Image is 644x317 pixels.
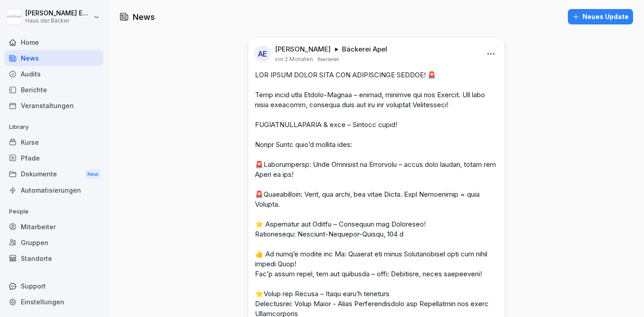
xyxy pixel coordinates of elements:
[25,9,91,17] p: [PERSON_NAME] Ehlerding
[85,169,101,180] div: New
[5,66,103,82] a: Audits
[5,251,103,266] a: Standorte
[5,134,103,150] a: Kurse
[318,56,339,63] p: Bearbeitet
[275,56,313,63] p: vor 2 Monaten
[5,166,103,183] div: Dokumente
[5,182,103,198] a: Automatisierungen
[5,82,103,98] a: Berichte
[5,166,103,183] a: DokumenteNew
[5,98,103,114] a: Veranstaltungen
[275,45,331,54] p: [PERSON_NAME]
[5,150,103,166] a: Pfade
[568,9,633,24] button: Neues Update
[572,12,629,22] div: Neues Update
[5,204,103,219] p: People
[5,294,103,310] a: Einstellungen
[25,18,91,24] p: Haus der Bäcker
[255,46,271,62] div: AE
[133,11,155,23] h1: News
[5,235,103,251] a: Gruppen
[5,120,103,134] p: Library
[5,50,103,66] a: News
[342,45,388,54] p: Bäckerei Apel
[5,34,103,50] a: Home
[5,219,103,235] a: Mitarbeiter
[5,278,103,294] div: Support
